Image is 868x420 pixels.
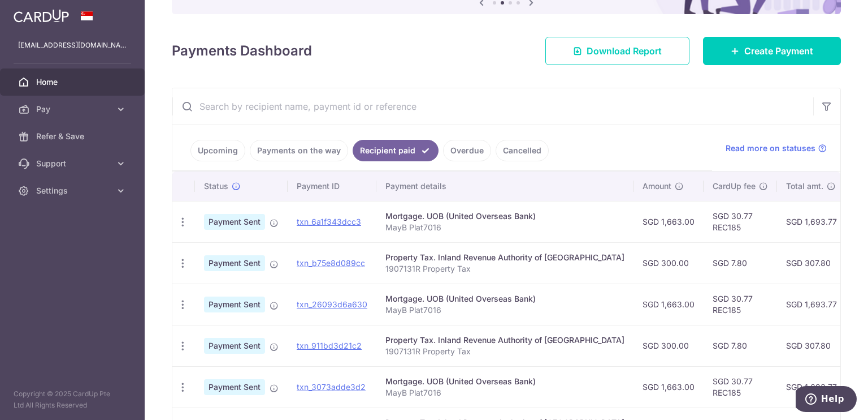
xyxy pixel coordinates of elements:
p: MayB Plat7016 [385,305,624,316]
div: Property Tax. Inland Revenue Authority of [GEOGRAPHIC_DATA] [385,335,624,346]
a: txn_6a1f343dcc3 [297,217,361,226]
a: Upcoming [190,140,245,161]
td: SGD 1,693.77 [777,284,846,325]
span: Status [204,181,228,192]
a: Overdue [443,140,491,161]
div: Mortgage. UOB (United Overseas Bank) [385,293,624,305]
td: SGD 1,663.00 [633,201,704,242]
span: CardUp fee [713,181,756,192]
td: SGD 30.77 REC185 [704,366,777,408]
p: MayB Plat7016 [385,222,624,233]
div: Mortgage. UOB (United Overseas Bank) [385,376,624,387]
span: Pay [36,104,111,115]
input: Search by recipient name, payment id or reference [172,88,813,125]
td: SGD 1,663.00 [633,284,704,325]
a: Create Payment [703,37,841,65]
p: 1907131R Property Tax [385,263,624,275]
div: Property Tax. Inland Revenue Authority of [GEOGRAPHIC_DATA] [385,252,624,263]
td: SGD 30.77 REC185 [704,201,777,242]
iframe: Opens a widget where you can find more information [796,386,857,414]
h4: Payments Dashboard [172,41,312,61]
span: Download Report [587,44,662,58]
span: Home [36,76,111,88]
span: Read more on statuses [726,143,815,154]
th: Payment ID [288,172,376,201]
a: Read more on statuses [726,143,827,154]
p: [EMAIL_ADDRESS][DOMAIN_NAME] [18,40,127,51]
p: MayB Plat7016 [385,387,624,398]
td: SGD 1,693.77 [777,201,846,242]
span: Payment Sent [204,214,265,230]
span: Payment Sent [204,379,265,395]
td: SGD 30.77 REC185 [704,284,777,325]
th: Payment details [376,172,633,201]
span: Payment Sent [204,255,265,271]
span: Total amt. [786,181,823,192]
p: 1907131R Property Tax [385,346,624,357]
td: SGD 7.80 [704,325,777,366]
a: txn_3073adde3d2 [297,382,366,392]
td: SGD 7.80 [704,242,777,284]
a: txn_911bd3d21c2 [297,341,362,350]
a: txn_26093d6a630 [297,299,367,309]
td: SGD 300.00 [633,325,704,366]
span: Amount [643,181,671,192]
a: Cancelled [496,140,549,161]
span: Create Payment [744,44,813,58]
span: Payment Sent [204,338,265,354]
span: Support [36,158,111,169]
a: Recipient paid [353,140,439,161]
td: SGD 1,663.00 [633,366,704,408]
a: Download Report [545,37,689,65]
div: Mortgage. UOB (United Overseas Bank) [385,211,624,222]
img: CardUp [14,9,69,23]
td: SGD 307.80 [777,242,846,284]
a: txn_b75e8d089cc [297,258,365,268]
td: SGD 1,693.77 [777,366,846,408]
td: SGD 300.00 [633,242,704,284]
span: Refer & Save [36,131,111,142]
a: Payments on the way [250,140,348,161]
span: Settings [36,185,111,196]
span: Payment Sent [204,297,265,312]
td: SGD 307.80 [777,325,846,366]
